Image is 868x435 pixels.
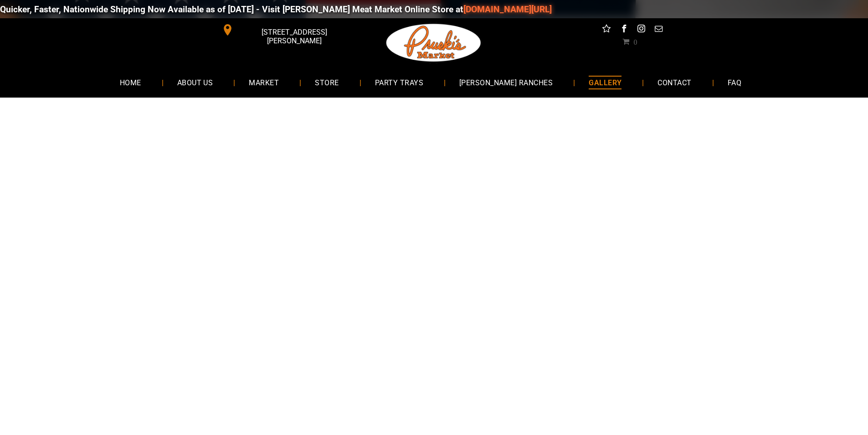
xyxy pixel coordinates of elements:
a: instagram [635,23,647,37]
a: CONTACT [644,70,705,94]
a: PARTY TRAYS [361,70,437,94]
a: [STREET_ADDRESS][PERSON_NAME] [216,23,355,37]
a: FAQ [714,70,755,94]
span: [STREET_ADDRESS][PERSON_NAME] [235,23,353,50]
a: GALLERY [575,70,635,94]
a: email [652,23,664,37]
a: STORE [301,70,352,94]
a: facebook [618,23,630,37]
a: MARKET [235,70,293,94]
img: Pruski-s+Market+HQ+Logo2-1920w.png [385,18,483,67]
span: 0 [633,38,637,45]
a: [PERSON_NAME] RANCHES [446,70,566,94]
a: HOME [106,70,155,94]
a: ABOUT US [164,70,227,94]
a: Social network [601,23,612,37]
